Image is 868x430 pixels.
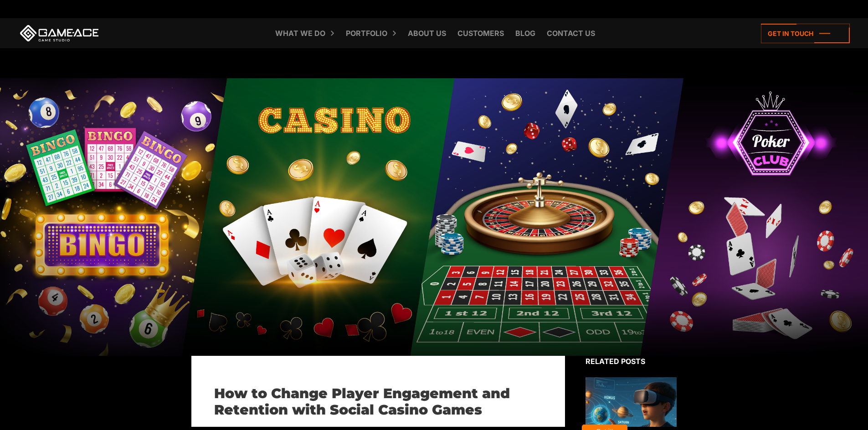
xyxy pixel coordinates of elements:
a: Get in touch [761,24,850,43]
div: Related posts [586,356,677,367]
a: About Us [403,18,451,48]
a: Customers [453,18,508,48]
h1: How to Change Player Engagement and Retention with Social Casino Games [214,385,542,418]
a: Portfolio [341,18,392,48]
a: What we do [271,18,330,48]
a: Blog [511,18,540,48]
a: Contact us [542,18,600,48]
